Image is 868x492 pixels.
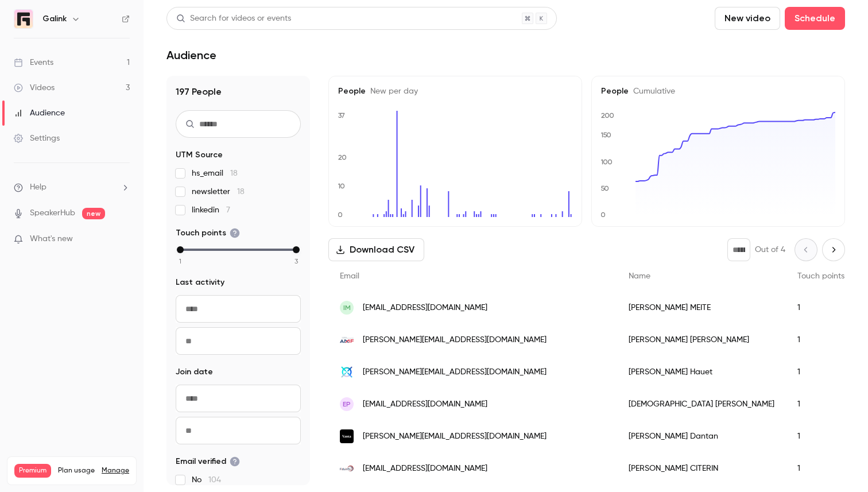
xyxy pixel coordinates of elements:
[338,153,347,161] text: 20
[176,385,301,412] input: From
[617,420,786,452] div: [PERSON_NAME] Dantan
[786,292,856,324] div: 1
[363,431,547,443] span: [PERSON_NAME][EMAIL_ADDRESS][DOMAIN_NAME]
[192,474,221,486] span: No
[366,87,418,95] span: New per day
[192,204,230,216] span: linkedin
[600,184,609,192] text: 50
[617,292,786,324] div: [PERSON_NAME] MEITE
[42,13,67,25] h6: Galink
[30,181,46,193] span: Help
[226,206,230,214] span: 7
[177,246,184,253] div: min
[82,208,105,219] span: new
[617,452,786,485] div: [PERSON_NAME] CITERIN
[176,13,291,25] div: Search for videos or events
[822,238,845,261] button: Next page
[166,48,216,62] h1: Audience
[328,238,424,261] button: Download CSV
[176,295,301,323] input: From
[600,131,611,139] text: 150
[340,333,354,347] img: amf-france.org
[176,277,224,288] span: Last activity
[786,452,856,485] div: 1
[293,246,300,253] div: max
[786,388,856,420] div: 1
[629,272,650,280] span: Name
[176,327,301,355] input: To
[14,464,51,478] span: Premium
[340,365,354,379] img: owkin.com
[617,356,786,388] div: [PERSON_NAME] Hauet
[338,86,572,97] h5: People
[338,211,343,219] text: 0
[230,169,238,177] span: 18
[338,182,345,190] text: 10
[363,334,547,346] span: [PERSON_NAME][EMAIL_ADDRESS][DOMAIN_NAME]
[363,366,547,378] span: [PERSON_NAME][EMAIL_ADDRESS][DOMAIN_NAME]
[176,149,223,161] span: UTM Source
[176,417,301,444] input: To
[600,211,606,219] text: 0
[176,85,301,99] h1: 197 People
[600,158,613,166] text: 100
[208,476,221,484] span: 104
[755,244,785,255] p: Out of 4
[294,256,298,266] span: 3
[14,10,33,28] img: Galink
[601,86,835,97] h5: People
[343,399,351,409] span: EP
[786,356,856,388] div: 1
[14,82,55,94] div: Videos
[715,7,780,30] button: New video
[617,388,786,420] div: [DEMOGRAPHIC_DATA] [PERSON_NAME]
[338,111,345,119] text: 37
[363,302,487,314] span: [EMAIL_ADDRESS][DOMAIN_NAME]
[363,398,487,410] span: [EMAIL_ADDRESS][DOMAIN_NAME]
[192,168,238,179] span: hs_email
[102,466,129,475] a: Manage
[176,366,213,378] span: Join date
[363,463,487,475] span: [EMAIL_ADDRESS][DOMAIN_NAME]
[179,256,181,266] span: 1
[30,233,73,245] span: What's new
[237,188,245,196] span: 18
[14,133,60,144] div: Settings
[30,207,75,219] a: SpeakerHub
[601,111,614,119] text: 200
[176,456,240,467] span: Email verified
[176,227,240,239] span: Touch points
[785,7,845,30] button: Schedule
[617,324,786,356] div: [PERSON_NAME] [PERSON_NAME]
[14,107,65,119] div: Audience
[14,181,130,193] li: help-dropdown-opener
[14,57,53,68] div: Events
[58,466,95,475] span: Plan usage
[340,462,354,475] img: fiduinfo.fr
[340,272,359,280] span: Email
[786,324,856,356] div: 1
[340,429,354,443] img: vanta.com
[786,420,856,452] div: 1
[629,87,675,95] span: Cumulative
[343,303,351,313] span: IM
[797,272,844,280] span: Touch points
[192,186,245,197] span: newsletter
